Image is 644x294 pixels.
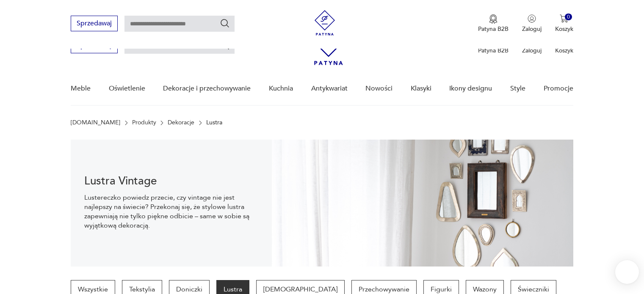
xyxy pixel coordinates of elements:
[109,72,145,105] a: Oświetlenie
[272,140,573,267] img: Lustra
[132,119,156,126] a: Produkty
[411,72,431,105] a: Klasyki
[560,14,568,23] img: Ikona koszyka
[510,72,525,105] a: Style
[365,72,392,105] a: Nowości
[163,72,251,105] a: Dekoracje i przechowywanie
[615,260,639,284] iframe: Smartsupp widget button
[71,43,118,49] a: Sprzedawaj
[555,47,573,55] p: Koszyk
[71,72,91,105] a: Meble
[478,25,509,33] p: Patyna B2B
[269,72,293,105] a: Kuchnia
[71,119,120,126] a: [DOMAIN_NAME]
[312,10,337,36] img: Patyna - sklep z meblami i dekoracjami vintage
[220,18,230,28] button: Szukaj
[565,14,572,21] div: 0
[168,119,194,126] a: Dekoracje
[84,176,258,186] h1: Lustra Vintage
[311,72,348,105] a: Antykwariat
[478,14,509,33] a: Ikona medaluPatyna B2B
[555,14,573,33] button: 0Koszyk
[71,21,118,27] a: Sprzedawaj
[206,119,222,126] p: Lustra
[522,25,542,33] p: Zaloguj
[84,193,258,230] p: Lustereczko powiedz przecie, czy vintage nie jest najlepszy na świecie? Przekonaj się, że stylowe...
[478,14,509,33] button: Patyna B2B
[522,47,542,55] p: Zaloguj
[555,25,573,33] p: Koszyk
[478,47,509,55] p: Patyna B2B
[449,72,492,105] a: Ikony designu
[489,14,498,24] img: Ikona medalu
[544,72,573,105] a: Promocje
[528,14,536,23] img: Ikonka użytkownika
[522,14,542,33] button: Zaloguj
[71,16,118,31] button: Sprzedawaj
